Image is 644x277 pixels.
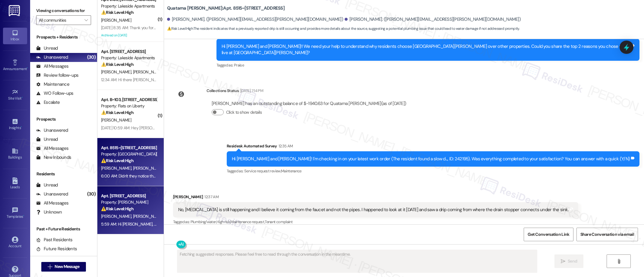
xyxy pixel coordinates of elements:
[216,61,639,69] div: Tagged as:
[36,54,68,60] div: Unanswered
[41,262,86,272] button: New Message
[277,143,293,149] div: 12:35 AM
[3,235,27,251] a: Account
[203,194,219,200] div: 12:37 AM
[36,145,68,152] div: All Messages
[101,10,134,15] strong: ⚠️ Risk Level: High
[554,254,584,268] button: Send
[101,62,134,67] strong: ⚠️ Risk Level: High
[3,146,27,162] a: Buildings
[21,125,22,129] span: •
[133,69,165,75] span: [PERSON_NAME]
[226,109,262,115] label: Click to show details
[576,228,638,241] button: Share Conversation via email
[84,18,88,23] i: 
[167,5,285,11] b: Quatama [PERSON_NAME]: Apt. 8515~[STREET_ADDRESS]
[36,6,91,15] label: Viewing conversations for
[528,231,569,238] span: Get Conversation Link
[36,90,73,97] div: WO Follow-ups
[36,200,68,206] div: All Messages
[232,156,630,162] div: Hi [PERSON_NAME] and [PERSON_NAME]! I'm checking in on your latest work order (The resident found...
[101,48,157,55] div: Apt. [STREET_ADDRESS]
[177,250,537,272] textarea: Fetching suggested responses. Please feel free to read through the conversation in the meantime.
[101,77,416,82] div: 12:34 AM: Hi there [PERSON_NAME], [PERSON_NAME] and [PERSON_NAME]! I just wanted to check in and ...
[227,167,639,175] div: Tagged as:
[36,127,68,134] div: Unanswered
[561,259,565,264] i: 
[36,72,78,78] div: Review follow-ups
[101,214,133,219] span: [PERSON_NAME]
[101,55,157,61] div: Property: Lakeside Apartments
[101,145,157,151] div: Apt. 8515~[STREET_ADDRESS]
[101,17,131,23] span: [PERSON_NAME]
[36,246,77,252] div: Future Residents
[230,219,265,224] span: Maintenance request ,
[101,25,467,30] div: [DATE] 8:35 AM: Thank you for your message. Our offices are currently closed, but we will contact...
[36,45,58,51] div: Unread
[101,165,133,171] span: [PERSON_NAME]
[27,66,28,70] span: •
[101,151,157,157] div: Property: [GEOGRAPHIC_DATA][PERSON_NAME]
[617,259,621,264] i: 
[22,95,23,100] span: •
[167,26,193,31] strong: ⚠️ Risk Level: High
[222,43,630,56] div: Hi [PERSON_NAME] and [PERSON_NAME]!! We need your help to understand why residents choose [GEOGRA...
[101,158,134,163] strong: ⚠️ Risk Level: High
[86,53,97,62] div: (30)
[101,193,157,199] div: Apt. [STREET_ADDRESS]
[86,189,97,199] div: (30)
[101,69,133,75] span: [PERSON_NAME]
[167,16,343,23] div: [PERSON_NAME]. ([PERSON_NAME][EMAIL_ADDRESS][PERSON_NAME][DOMAIN_NAME])
[101,199,157,205] div: Property: [PERSON_NAME]
[281,168,301,174] span: Maintenance
[101,110,134,115] strong: ⚠️ Risk Level: High
[36,209,62,215] div: Unknown
[101,117,131,123] span: [PERSON_NAME]
[568,258,577,264] span: Send
[101,3,157,9] div: Property: Lakeside Apartments
[191,219,216,224] span: Plumbing/water ,
[100,32,157,39] div: Archived on [DATE]
[167,26,519,32] span: : The resident indicates that a previously reported drip is still occurring and provides more det...
[36,136,58,143] div: Unread
[244,168,281,174] span: Service request review ,
[265,219,292,224] span: Tenant complaint
[36,63,68,69] div: All Messages
[3,116,27,133] a: Insights •
[178,207,569,213] div: No, [MEDICAL_DATA] is still happening and I believe it coming from the faucet and not the pipes. ...
[3,176,27,192] a: Leads
[36,237,73,243] div: Past Residents
[3,28,27,44] a: Inbox
[216,219,231,224] span: High risk ,
[101,221,235,227] div: 5:59 AM: Hi [PERSON_NAME], good afternoon! How's your garbage disposal?
[212,100,406,107] div: [PERSON_NAME] has an outstanding balance of $-1940.63 for Quatama [PERSON_NAME] (as of [DATE])
[36,182,58,188] div: Unread
[133,214,163,219] span: [PERSON_NAME]
[101,103,157,109] div: Property: Flats on Liberty
[173,194,578,202] div: [PERSON_NAME]
[101,125,370,131] div: [DATE] 10:59 AM: Hey [PERSON_NAME], we appreciate your text! We'll be back at 11AM to help you ou...
[36,191,68,197] div: Unanswered
[345,16,521,23] div: [PERSON_NAME]. ([PERSON_NAME][EMAIL_ADDRESS][PERSON_NAME][DOMAIN_NAME])
[133,165,163,171] span: [PERSON_NAME]
[9,5,21,16] img: ResiDesk Logo
[36,154,71,161] div: New Inbounds
[234,63,244,68] span: Praise
[23,214,24,218] span: •
[207,88,239,94] div: Collections Status
[36,99,60,106] div: Escalate
[30,226,97,232] div: Past + Future Residents
[239,88,263,94] div: [DATE] 7:14 PM
[173,217,578,226] div: Tagged as:
[227,143,639,151] div: Residesk Automated Survey
[580,231,634,238] span: Share Conversation via email
[48,264,52,269] i: 
[30,116,97,122] div: Prospects
[30,34,97,40] div: Prospects + Residents
[36,81,69,88] div: Maintenance
[30,171,97,177] div: Residents
[101,206,134,211] strong: ⚠️ Risk Level: High
[3,205,27,221] a: Templates •
[524,228,573,241] button: Get Conversation Link
[3,87,27,103] a: Site Visit •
